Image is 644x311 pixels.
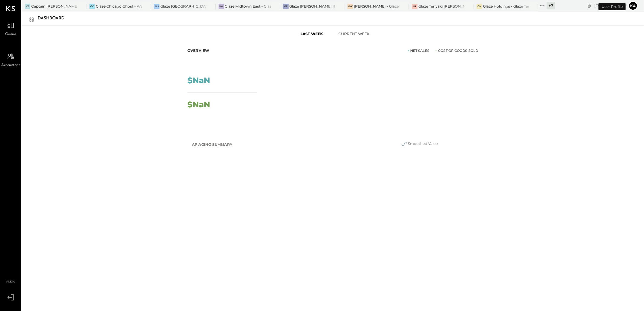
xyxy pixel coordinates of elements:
[599,3,626,10] div: User Profile
[187,48,210,53] div: Overview
[283,4,289,9] div: GT
[587,2,593,9] div: copy link
[0,20,21,37] a: Queue
[408,48,430,53] div: Net Sales
[187,101,210,109] div: $NaN
[477,4,482,9] div: GH
[154,4,159,9] div: GU
[89,4,95,9] div: GC
[347,4,353,9] div: GW
[412,4,418,9] div: GT
[418,4,465,9] div: Glaze Teriyaki [PERSON_NAME] Street - [PERSON_NAME] River [PERSON_NAME] LLC
[192,139,232,150] h2: AP Aging Summary
[96,4,142,9] div: Glaze Chicago Ghost - West River Rice LLC
[628,1,638,11] button: ka
[290,29,333,39] button: Last Week
[333,29,375,39] button: Current Week
[25,4,30,9] div: CJ
[219,4,224,9] div: GM
[31,4,77,9] div: Captain [PERSON_NAME]'s Eufaula
[2,63,20,68] span: Accountant
[290,4,336,9] div: Glaze [PERSON_NAME] [PERSON_NAME] LLC
[0,51,21,68] a: Accountant
[483,4,529,9] div: Glaze Holdings - Glaze Teriyaki Holdings LLC
[160,4,206,9] div: Glaze [GEOGRAPHIC_DATA] - 110 Uni
[594,3,627,8] div: [DATE]
[5,32,16,37] span: Queue
[354,4,400,9] div: [PERSON_NAME] - Glaze Williamsburg One LLC
[187,76,210,84] div: $NaN
[38,14,71,23] div: Dashboard
[225,4,271,9] div: Glaze Midtown East - Glaze Lexington One LLC
[435,48,478,53] div: Cost of Goods Sold
[547,2,555,9] div: + 7
[359,140,480,148] div: Smoothed Value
